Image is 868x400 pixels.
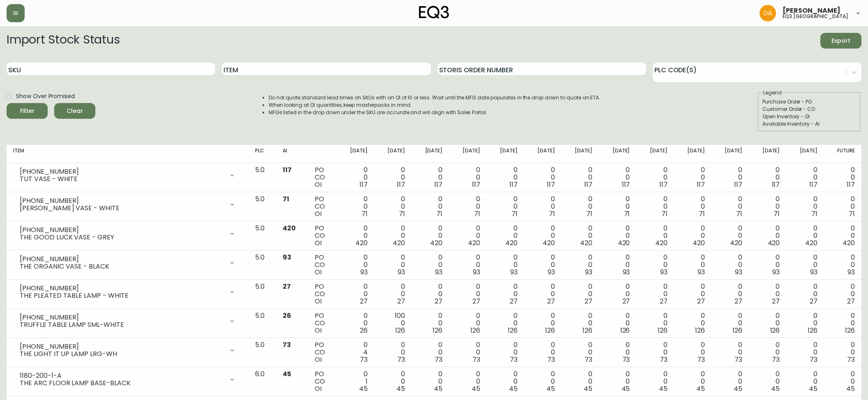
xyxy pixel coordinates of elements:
span: 117 [397,180,405,189]
div: 0 0 [493,370,518,393]
div: 0 0 [381,166,405,189]
div: 0 0 [568,195,592,218]
div: 0 0 [606,166,630,189]
th: Future [824,145,861,163]
span: 117 [622,180,630,189]
span: 117 [809,180,817,189]
div: [PERSON_NAME] VASE - WHITE [20,205,224,212]
span: OI [315,209,322,218]
th: Item [7,145,249,163]
div: 0 0 [531,341,555,363]
div: 0 0 [343,195,368,218]
div: 0 0 [718,312,742,334]
span: 73 [622,355,630,364]
span: 93 [283,253,291,262]
div: 0 0 [381,341,405,363]
span: 126 [695,326,705,335]
span: 71 [283,194,289,204]
div: THE LIGHT IT UP LAMP LRG-WH [20,350,224,358]
div: [PHONE_NUMBER][PERSON_NAME] VASE - WHITE [13,195,242,214]
span: 73 [772,355,780,364]
span: 93 [398,267,405,277]
div: 0 0 [456,225,480,247]
span: 117 [697,180,705,189]
span: OI [315,355,322,364]
span: 126 [658,326,668,335]
h2: Import Stock Status [7,33,120,48]
div: 0 0 [343,225,368,247]
div: 0 0 [568,225,592,247]
span: 71 [436,209,442,218]
div: 0 0 [643,283,667,305]
span: 420 [505,238,518,248]
div: PO CO [315,254,330,276]
span: 73 [435,355,442,364]
div: 0 0 [681,341,705,363]
div: [PHONE_NUMBER] [20,285,224,292]
span: 420 [805,238,817,248]
div: 0 0 [381,254,405,276]
div: 0 0 [493,312,518,334]
div: 0 0 [418,254,442,276]
th: [DATE] [562,145,599,163]
div: THE PLEATED TABLE LAMP - WHITE [20,292,224,299]
span: 27 [697,297,705,306]
th: [DATE] [337,145,374,163]
div: 0 0 [755,166,780,189]
div: 0 0 [531,225,555,247]
div: 0 0 [418,341,442,363]
div: 0 0 [568,254,592,276]
span: 27 [283,282,291,291]
span: 93 [510,267,518,277]
th: [DATE] [786,145,824,163]
td: 6.0 [249,367,276,396]
span: 71 [399,209,405,218]
div: PO CO [315,166,330,189]
span: 93 [473,267,480,277]
th: [DATE] [449,145,486,163]
div: [PHONE_NUMBER] [20,226,224,234]
div: 0 4 [343,341,368,363]
div: 0 0 [456,312,480,334]
div: 0 0 [831,166,855,189]
span: 93 [772,267,780,277]
div: [PHONE_NUMBER] [20,314,224,321]
div: [PHONE_NUMBER] [20,255,224,263]
span: 27 [660,297,668,306]
div: 0 0 [493,195,518,218]
span: 27 [585,297,592,306]
span: 420 [580,238,592,248]
th: [DATE] [374,145,412,163]
div: 0 0 [681,225,705,247]
div: Open Inventory - OI [762,113,856,120]
td: 5.0 [249,251,276,280]
span: 117 [434,180,442,189]
span: 71 [624,209,630,218]
button: Export [820,33,861,48]
span: 73 [697,355,705,364]
span: 420 [283,223,296,233]
div: 0 1 [343,370,368,393]
div: 0 0 [793,166,817,189]
span: 117 [509,180,518,189]
div: PO CO [315,283,330,305]
span: 117 [584,180,592,189]
div: THE ORGANIC VASE - BLACK [20,263,224,270]
span: 126 [470,326,480,335]
div: 0 0 [456,283,480,305]
div: 0 0 [418,312,442,334]
div: Customer Order - CO [762,106,856,113]
div: 0 0 [456,341,480,363]
div: 0 0 [606,283,630,305]
div: 0 0 [755,370,780,393]
div: 0 0 [793,312,817,334]
span: 27 [734,297,742,306]
span: 71 [549,209,555,218]
div: [PHONE_NUMBER]TUT VASE - WHITE [13,166,242,184]
div: 0 0 [606,312,630,334]
span: 117 [547,180,555,189]
div: 0 0 [793,195,817,218]
span: 420 [393,238,405,248]
div: 0 0 [718,370,742,393]
div: 0 0 [793,283,817,305]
